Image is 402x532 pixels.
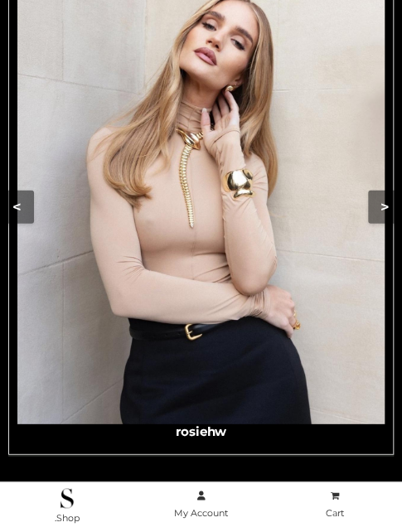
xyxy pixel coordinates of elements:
span: My Account [174,507,228,519]
img: .Shop [61,488,73,508]
button: > [368,190,402,223]
h3: rosiehw [17,423,385,438]
a: My Account [134,487,269,523]
a: Cart [268,487,402,523]
span: .Shop [55,512,80,524]
span: Cart [326,507,344,519]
